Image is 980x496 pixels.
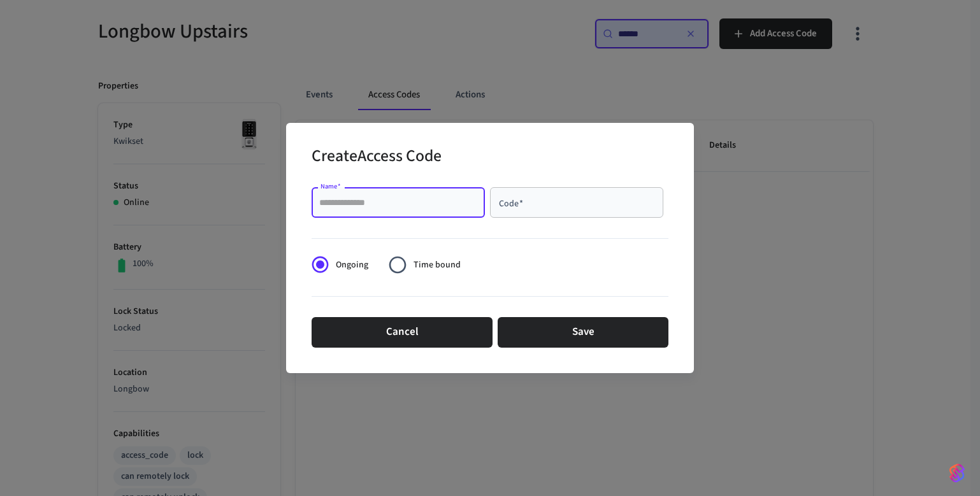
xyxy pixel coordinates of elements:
[414,259,461,272] span: Time bound
[336,259,368,272] span: Ongoing
[498,317,668,348] button: Save
[312,138,442,177] h2: Create Access Code
[312,317,493,348] button: Cancel
[321,181,341,191] label: Name
[949,463,965,483] img: SeamLogoGradient.69752ec5.svg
